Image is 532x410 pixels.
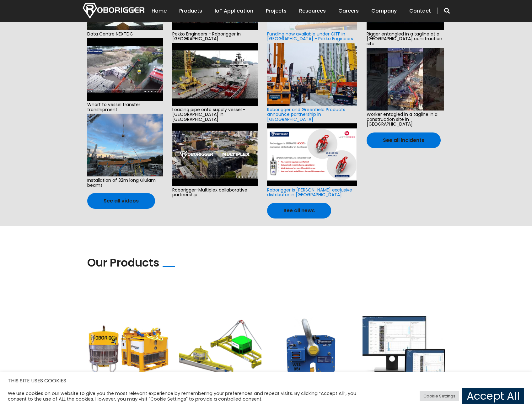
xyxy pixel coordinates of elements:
img: hqdefault.jpg [367,48,444,111]
a: Home [152,1,167,21]
img: e6f0d910-cd76-44a6-a92d-b5ff0f84c0aa-2.jpg [87,114,163,176]
h2: Our Products [87,256,159,269]
span: Rigger entangled in a tagline at a [GEOGRAPHIC_DATA] construction site [367,30,444,48]
a: Company [371,1,397,21]
a: Roborigger is [PERSON_NAME] exclusive distributor in [GEOGRAPHIC_DATA] [267,187,352,198]
a: Products [179,1,202,21]
a: Accept All [462,388,524,404]
a: See all videos [87,193,155,209]
div: We use cookies on our website to give you the most relevant experience by remembering your prefer... [8,391,369,402]
img: hqdefault.jpg [172,43,258,106]
span: Installation of 32m long Glulam beams [87,176,163,189]
a: IoT Application [215,1,253,21]
span: Data Centre NEXTDC [87,30,163,38]
a: See all incidents [367,132,441,148]
a: Careers [338,1,359,21]
img: Nortech [83,3,144,19]
span: Loading pipe onto supply vessel - [GEOGRAPHIC_DATA] in [GEOGRAPHIC_DATA] [172,106,258,123]
img: hqdefault.jpg [87,38,163,101]
h5: THIS SITE USES COOKIES [8,377,524,385]
a: Funding now available under CITF in [GEOGRAPHIC_DATA] - Pekko Engineers [267,31,353,42]
img: hqdefault.jpg [172,123,258,186]
a: Roborigger and Greenfield Products announce partnership in [GEOGRAPHIC_DATA] [267,106,345,122]
a: Projects [266,1,287,21]
a: Contact [409,1,431,21]
span: Wharf to vessel transfer transhipment [87,101,163,114]
a: Cookie Settings [420,391,459,401]
span: Roborigger-Multiplex collaborative partnership [172,186,258,199]
a: See all news [267,203,331,218]
span: Pekko Engineers - Roborigger in [GEOGRAPHIC_DATA] [172,30,258,43]
a: Resources [299,1,326,21]
span: Worker entagled in a tagline in a construction site in [GEOGRAPHIC_DATA] [367,111,444,128]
